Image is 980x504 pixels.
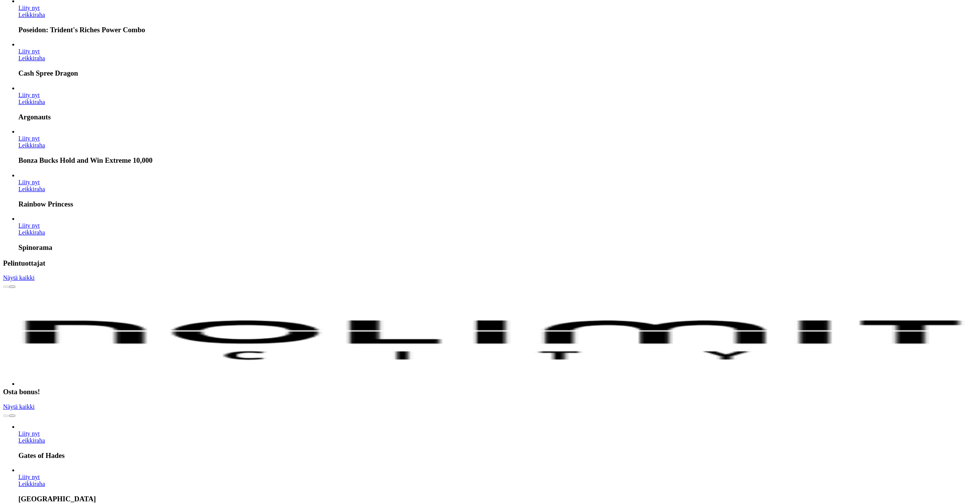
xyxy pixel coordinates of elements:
h3: Osta bonus! [3,388,977,396]
button: prev slide [3,415,9,417]
h3: Gates of Hades [18,451,977,460]
a: Argonauts [18,99,45,105]
button: next slide [9,286,15,288]
a: Rip City [18,481,45,487]
h3: Rainbow Princess [18,200,977,208]
a: Argonauts [18,92,40,98]
a: Poseidon: Trident's Riches Power Combo [18,5,40,11]
a: Gates of Hades [18,437,45,444]
a: Cash Spree Dragon [18,48,40,55]
a: Cash Spree Dragon [18,55,45,61]
span: Liity nyt [18,222,40,229]
span: Liity nyt [18,5,40,11]
a: Rip City [18,474,40,480]
img: Nolimit City [3,294,977,380]
a: Rainbow Princess [18,186,45,192]
a: Gates of Hades [18,430,40,437]
a: Spinorama [18,229,45,236]
h3: Bonza Bucks Hold and Win Extreme 10,000 [18,156,977,165]
h3: Spinorama [18,243,977,252]
span: Liity nyt [18,48,40,55]
button: next slide [9,415,15,417]
article: Rip City [18,467,977,503]
a: Näytä kaikki [3,274,35,281]
h3: Poseidon: Trident's Riches Power Combo [18,26,977,34]
h3: [GEOGRAPHIC_DATA] [18,495,977,503]
span: Liity nyt [18,135,40,142]
a: Näytä kaikki [3,403,35,410]
span: Liity nyt [18,474,40,480]
a: Bonza Bucks Hold and Win Extreme 10,000 [18,142,45,149]
span: Liity nyt [18,179,40,185]
h3: Cash Spree Dragon [18,69,977,78]
h3: Argonauts [18,113,977,121]
article: Bonza Bucks Hold and Win Extreme 10,000 [18,128,977,165]
article: Gates of Hades [18,423,977,460]
a: Spinorama [18,222,40,229]
h3: Pelintuottajat [3,259,977,268]
article: Cash Spree Dragon [18,41,977,78]
button: prev slide [3,286,9,288]
span: Liity nyt [18,430,40,437]
a: Bonza Bucks Hold and Win Extreme 10,000 [18,135,40,142]
a: Poseidon: Trident's Riches Power Combo [18,12,45,18]
article: Spinorama [18,215,977,252]
article: Rainbow Princess [18,172,977,208]
a: Rainbow Princess [18,179,40,185]
span: Liity nyt [18,92,40,98]
article: Argonauts [18,85,977,121]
